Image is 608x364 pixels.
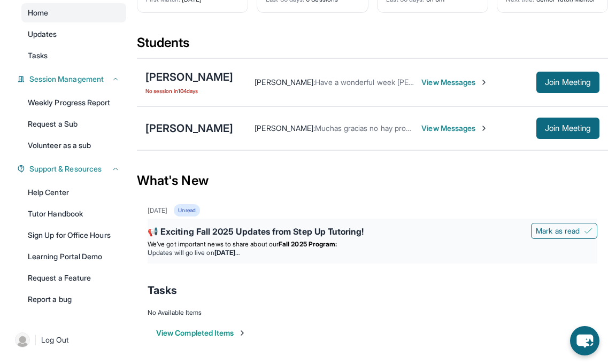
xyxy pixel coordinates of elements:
[174,204,199,216] div: Unread
[21,268,126,288] a: Request a Feature
[28,29,57,40] span: Updates
[15,332,30,347] img: user-img
[148,249,597,257] li: Updates will go live on
[21,247,126,266] a: Learning Portal Demo
[28,7,48,18] span: Home
[570,326,599,355] button: chat-button
[21,93,126,112] a: Weekly Progress Report
[279,240,337,248] strong: Fall 2025 Program:
[255,123,315,133] span: [PERSON_NAME] :
[137,34,608,58] div: Students
[21,136,126,155] a: Volunteer as a sub
[421,123,488,134] span: View Messages
[536,118,599,139] button: Join Meeting
[545,79,591,86] span: Join Meeting
[148,283,177,298] span: Tasks
[145,87,233,95] span: No session in 104 days
[21,114,126,134] a: Request a Sub
[145,69,233,84] div: [PERSON_NAME]
[148,308,597,317] div: No Available Items
[25,164,120,174] button: Support & Resources
[536,72,599,93] button: Join Meeting
[531,223,597,239] button: Mark as read
[21,290,126,309] a: Report a bug
[480,78,488,87] img: Chevron-Right
[21,226,126,245] a: Sign Up for Office Hours
[41,335,69,345] span: Log Out
[11,328,126,352] a: |Log Out
[145,121,233,136] div: [PERSON_NAME]
[34,334,37,346] span: |
[137,157,608,204] div: What's New
[21,25,126,44] a: Updates
[21,183,126,202] a: Help Center
[545,125,591,131] span: Join Meeting
[29,74,104,84] span: Session Management
[421,77,488,88] span: View Messages
[29,164,102,174] span: Support & Resources
[214,249,240,257] strong: [DATE]
[536,226,580,236] span: Mark as read
[148,206,167,215] div: [DATE]
[584,227,592,235] img: Mark as read
[480,124,488,133] img: Chevron-Right
[25,74,120,84] button: Session Management
[28,50,48,61] span: Tasks
[156,328,247,338] button: View Completed Items
[315,78,506,87] span: Have a wonderful week [PERSON_NAME]! Thank you 😊
[315,123,426,133] span: Muchas gracias no hay problema
[21,204,126,223] a: Tutor Handbook
[255,78,315,87] span: [PERSON_NAME] :
[21,3,126,22] a: Home
[21,46,126,65] a: Tasks
[148,240,279,248] span: We’ve got important news to share about our
[148,225,597,240] div: 📢 Exciting Fall 2025 Updates from Step Up Tutoring!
